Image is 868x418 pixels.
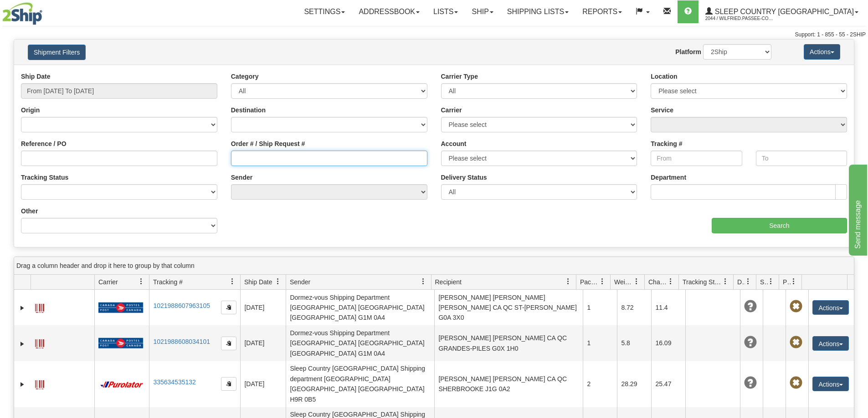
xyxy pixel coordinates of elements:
[465,0,500,23] a: Ship
[14,257,854,275] div: grid grouping header
[240,290,286,325] td: [DATE]
[804,44,840,60] button: Actions
[416,274,431,289] a: Sender filter column settings
[740,274,756,289] a: Delivery Status filter column settings
[434,290,583,325] td: [PERSON_NAME] [PERSON_NAME] [PERSON_NAME] CA QC ST-[PERSON_NAME] G0A 3X0
[441,173,487,182] label: Delivery Status
[583,290,617,325] td: 1
[617,290,651,325] td: 8.72
[28,45,86,60] button: Shipment Filters
[712,218,847,233] input: Search
[98,381,145,388] img: 11 - Purolator
[812,377,849,391] button: Actions
[651,139,682,148] label: Tracking #
[134,274,149,289] a: Carrier filter column settings
[98,302,143,313] img: 20 - Canada Post
[286,290,434,325] td: Dormez-vous Shipping Department [GEOGRAPHIC_DATA] [GEOGRAPHIC_DATA] [GEOGRAPHIC_DATA] G1M 0A4
[231,173,252,182] label: Sender
[651,72,677,81] label: Location
[352,0,426,23] a: Addressbook
[240,361,286,407] td: [DATE]
[790,300,802,313] span: Pickup Not Assigned
[718,274,733,289] a: Tracking Status filter column settings
[580,277,599,287] span: Packages
[297,0,352,23] a: Settings
[614,277,633,287] span: Weight
[790,377,802,389] span: Pickup Not Assigned
[18,339,27,348] a: Expand
[290,277,310,287] span: Sender
[683,277,722,287] span: Tracking Status
[35,335,44,350] a: Label
[617,325,651,361] td: 5.8
[699,0,865,23] a: Sleep Country [GEOGRAPHIC_DATA] 2044 / Wilfried.Passee-Coutrin
[18,303,27,312] a: Expand
[441,139,467,148] label: Account
[426,0,465,23] a: Lists
[705,14,774,23] span: 2044 / Wilfried.Passee-Coutrin
[221,337,236,350] button: Copy to clipboard
[595,274,610,289] a: Packages filter column settings
[286,361,434,407] td: Sleep Country [GEOGRAPHIC_DATA] Shipping department [GEOGRAPHIC_DATA] [GEOGRAPHIC_DATA] [GEOGRAPH...
[790,336,802,349] span: Pickup Not Assigned
[651,106,673,115] label: Service
[434,325,583,361] td: [PERSON_NAME] [PERSON_NAME] CA QC GRANDES-PILES G0X 1H0
[231,106,266,115] label: Destination
[2,2,42,25] img: logo2044.jpg
[812,300,849,315] button: Actions
[153,338,210,345] a: 1021988608034101
[583,325,617,361] td: 1
[244,277,272,287] span: Ship Date
[744,377,757,389] span: Unknown
[651,173,686,182] label: Department
[21,106,40,115] label: Origin
[783,277,791,287] span: Pickup Status
[231,139,305,148] label: Order # / Ship Request #
[35,376,44,391] a: Label
[21,139,67,148] label: Reference / PO
[651,361,685,407] td: 25.47
[629,274,644,289] a: Weight filter column settings
[651,325,685,361] td: 16.09
[617,361,651,407] td: 28.29
[744,300,757,313] span: Unknown
[153,277,183,287] span: Tracking #
[651,290,685,325] td: 11.4
[744,336,757,349] span: Unknown
[153,378,195,386] a: 335634535132
[651,151,742,166] input: From
[583,361,617,407] td: 2
[500,0,575,23] a: Shipping lists
[441,72,478,81] label: Carrier Type
[434,361,583,407] td: [PERSON_NAME] [PERSON_NAME] CA QC SHERBROOKE J1G 0A2
[812,336,849,351] button: Actions
[760,277,768,287] span: Shipment Issues
[441,106,462,115] label: Carrier
[221,377,236,391] button: Copy to clipboard
[240,325,286,361] td: [DATE]
[225,274,240,289] a: Tracking # filter column settings
[786,274,801,289] a: Pickup Status filter column settings
[98,277,118,287] span: Carrier
[575,0,629,23] a: Reports
[663,274,678,289] a: Charge filter column settings
[270,274,286,289] a: Ship Date filter column settings
[737,277,745,287] span: Delivery Status
[98,337,143,349] img: 20 - Canada Post
[18,380,27,389] a: Expand
[153,302,210,309] a: 1021988607963105
[286,325,434,361] td: Dormez-vous Shipping Department [GEOGRAPHIC_DATA] [GEOGRAPHIC_DATA] [GEOGRAPHIC_DATA] G1M 0A4
[763,274,779,289] a: Shipment Issues filter column settings
[221,301,236,314] button: Copy to clipboard
[7,5,84,16] div: Send message
[560,274,576,289] a: Recipient filter column settings
[35,300,44,314] a: Label
[847,162,867,255] iframe: chat widget
[756,151,847,166] input: To
[435,277,462,287] span: Recipient
[2,31,866,39] div: Support: 1 - 855 - 55 - 2SHIP
[21,173,68,182] label: Tracking Status
[713,8,854,15] span: Sleep Country [GEOGRAPHIC_DATA]
[675,47,701,56] label: Platform
[648,277,668,287] span: Charge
